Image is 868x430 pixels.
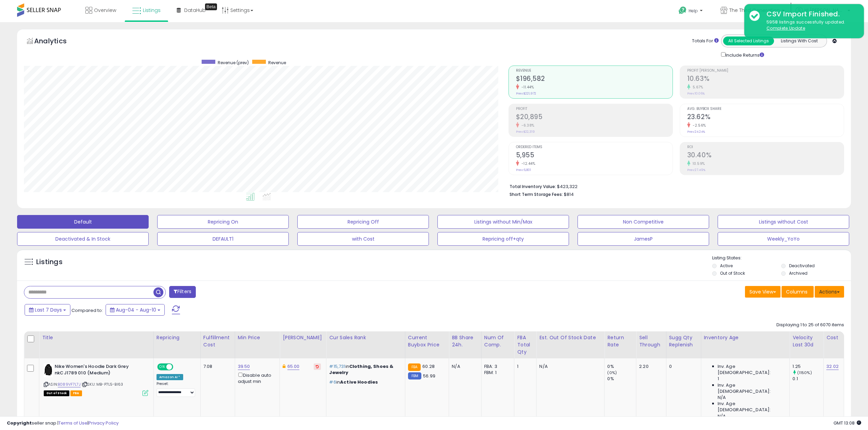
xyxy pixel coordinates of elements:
[184,7,206,14] span: DataHub
[607,334,633,348] div: Return Rate
[516,145,673,149] span: Ordered Items
[786,288,808,295] span: Columns
[723,37,774,45] button: All Selected Listings
[690,85,703,90] small: 5.67%
[408,363,421,371] small: FBA
[116,306,156,313] span: Aug-04 - Aug-10
[238,371,275,385] div: Disable auto adjust min
[157,334,198,341] div: Repricing
[423,373,435,379] span: 56.99
[329,379,336,385] span: #6
[519,161,535,166] small: -12.44%
[516,151,673,160] h2: 5,955
[687,91,705,96] small: Prev: 10.06%
[283,334,323,341] div: [PERSON_NAME]
[484,370,509,376] div: FBM: 1
[42,334,151,341] div: Title
[44,390,69,396] span: All listings that are currently out of stock and unavailable for purchase on Amazon
[203,334,232,348] div: Fulfillment Cost
[484,363,509,370] div: FBA: 3
[607,363,636,370] div: 0%
[158,364,166,370] span: ON
[106,304,165,316] button: Aug-04 - Aug-10
[833,420,861,426] span: 2025-08-18 13:08 GMT
[17,215,149,229] button: Default
[143,7,161,14] span: Listings
[745,286,781,298] button: Save View
[510,191,563,197] b: Short Term Storage Fees:
[172,364,183,370] span: OFF
[720,263,733,269] label: Active
[761,19,859,32] div: 5958 listings successfully updated.
[826,363,839,370] a: 32.02
[687,145,844,149] span: ROI
[666,331,701,358] th: Please note that this number is a calculation based on your required days of coverage and your ve...
[157,382,195,397] div: Preset:
[704,334,787,341] div: Inventory Age
[826,334,841,341] div: Cost
[17,232,149,246] button: Deactivated & In Stock
[718,413,726,419] span: N/A
[716,51,772,59] div: Include Returns
[58,382,81,387] a: B089VF7L7J
[519,123,534,128] small: -6.38%
[564,191,574,198] span: $814
[797,370,812,375] small: (1150%)
[517,334,533,356] div: FBA Total Qty
[669,334,698,348] div: Sugg Qty Replenish
[422,363,435,370] span: 60.28
[238,334,277,341] div: Min Price
[89,420,119,426] a: Privacy Policy
[34,36,80,47] h5: Analytics
[792,376,823,382] div: 0.1
[510,184,556,189] b: Total Inventory Value:
[718,232,849,246] button: Weekly_YoYo
[329,379,399,385] p: in
[71,307,103,314] span: Compared to:
[792,363,823,370] div: 1.25
[7,420,32,426] strong: Copyright
[687,75,844,84] h2: 10.63%
[329,363,345,370] span: #15,731
[58,420,87,426] a: Terms of Use
[720,270,745,276] label: Out of Stock
[792,334,820,348] div: Velocity Last 30d
[767,25,805,31] u: Complete Update
[718,382,785,395] span: Inv. Age [DEMOGRAPHIC_DATA]:
[687,113,844,122] h2: 23.62%
[692,38,719,44] div: Totals For
[484,334,512,348] div: Num of Comp.
[678,6,687,15] i: Get Help
[516,107,673,111] span: Profit
[774,37,825,45] button: Listings With Cost
[437,215,569,229] button: Listings without Min/Max
[539,363,599,370] p: N/A
[690,161,705,166] small: 10.59%
[729,7,780,14] span: The Third Generation
[268,60,286,66] span: Revenue
[673,1,709,22] a: Help
[329,363,393,376] span: Clothing, Shoes & Jewelry
[815,286,844,298] button: Actions
[7,420,119,427] div: seller snap | |
[516,75,673,84] h2: $196,582
[297,232,429,246] button: with Cost
[669,363,696,370] div: 0
[578,215,709,229] button: Non Competitive
[607,376,636,382] div: 0%
[157,374,183,380] div: Amazon AI *
[510,182,839,190] li: $423,322
[157,232,289,246] button: DEFAULT1
[789,263,815,269] label: Deactivated
[238,363,250,370] a: 39.50
[329,334,402,341] div: Cur Sales Rank
[408,334,446,348] div: Current Buybox Price
[539,334,601,341] div: Est. Out Of Stock Date
[329,363,399,376] p: in
[789,270,808,276] label: Archived
[516,168,531,172] small: Prev: 6,801
[36,257,63,267] h5: Listings
[452,363,476,370] div: N/A
[94,7,116,14] span: Overview
[639,363,661,370] div: 2.20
